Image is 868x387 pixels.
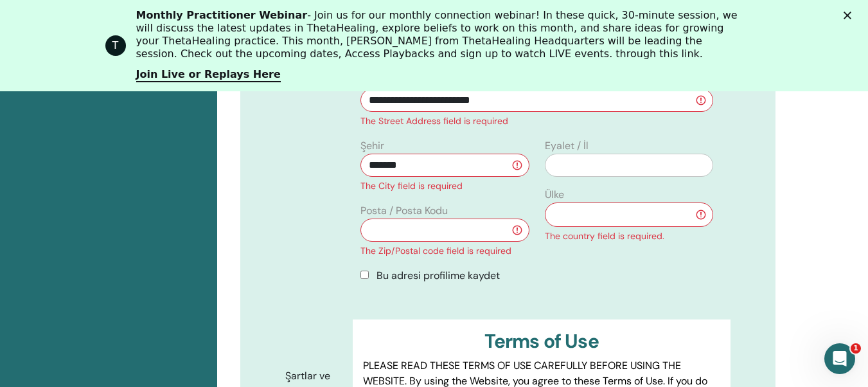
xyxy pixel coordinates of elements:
[376,269,500,282] span: Bu adresi profilime kaydet
[136,68,281,82] a: Join Live or Replays Here
[360,244,529,258] div: The Zip/Postal code field is required
[360,138,384,154] label: Şehir
[545,230,713,243] div: The country field is required.
[545,138,589,154] label: Eyalet / İl
[136,9,308,21] b: Monthly Practitioner Webinar
[844,12,856,19] div: Kapat
[545,187,564,203] label: Ülke
[360,203,448,219] label: Posta / Posta Kodu
[136,9,743,60] div: - Join us for our monthly connection webinar! In these quick, 30-minute session, we will discuss ...
[105,35,126,56] div: Profile image for ThetaHealing
[360,179,529,193] div: The City field is required
[363,330,720,353] h3: Terms of Use
[360,114,713,128] div: The Street Address field is required
[851,343,861,354] span: 1
[824,343,855,374] iframe: Intercom live chat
